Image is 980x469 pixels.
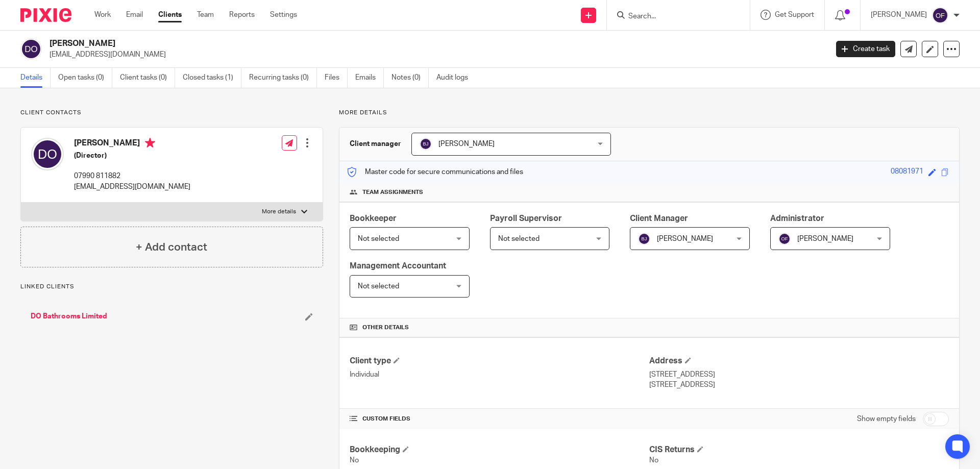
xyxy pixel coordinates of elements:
[350,214,397,223] span: Bookkeeper
[871,10,927,20] p: [PERSON_NAME]
[649,380,949,390] p: [STREET_ADDRESS]
[350,445,649,455] h4: Bookkeeping
[74,182,190,192] p: [EMAIL_ADDRESS][DOMAIN_NAME]
[350,369,649,380] p: Individual
[358,283,399,290] span: Not selected
[350,262,446,270] span: Management Accountant
[270,10,297,20] a: Settings
[197,10,214,20] a: Team
[649,356,949,366] h4: Address
[836,41,895,57] a: Create task
[350,457,359,464] span: No
[58,68,112,88] a: Open tasks (0)
[358,235,399,242] span: Not selected
[136,239,207,255] h4: + Add contact
[145,138,155,148] i: Primary
[74,151,190,161] h5: (Director)
[20,283,323,291] p: Linked clients
[74,138,190,151] h4: [PERSON_NAME]
[350,139,401,149] h3: Client manager
[438,140,495,147] span: [PERSON_NAME]
[350,415,649,423] h4: CUSTOM FIELDS
[362,188,423,196] span: Team assignments
[126,10,143,20] a: Email
[74,171,190,181] p: 07990 811882
[20,68,51,88] a: Details
[932,7,948,23] img: svg%3E
[649,457,658,464] span: No
[420,138,432,150] img: svg%3E
[339,109,960,117] p: More details
[120,68,175,88] a: Client tasks (0)
[649,369,949,380] p: [STREET_ADDRESS]
[20,38,42,60] img: svg%3E
[630,214,688,223] span: Client Manager
[50,38,667,49] h2: [PERSON_NAME]
[249,68,317,88] a: Recurring tasks (0)
[325,68,348,88] a: Files
[627,12,719,21] input: Search
[355,68,384,88] a: Emails
[649,445,949,455] h4: CIS Returns
[50,50,821,60] p: [EMAIL_ADDRESS][DOMAIN_NAME]
[158,10,182,20] a: Clients
[362,324,409,332] span: Other details
[262,208,296,216] p: More details
[891,166,923,178] div: 08081971
[391,68,429,88] a: Notes (0)
[857,414,916,424] label: Show empty fields
[657,235,713,242] span: [PERSON_NAME]
[183,68,241,88] a: Closed tasks (1)
[778,233,791,245] img: svg%3E
[347,167,523,177] p: Master code for secure communications and files
[770,214,824,223] span: Administrator
[20,109,323,117] p: Client contacts
[797,235,853,242] span: [PERSON_NAME]
[775,11,814,18] span: Get Support
[94,10,111,20] a: Work
[490,214,562,223] span: Payroll Supervisor
[498,235,540,242] span: Not selected
[20,8,71,22] img: Pixie
[229,10,255,20] a: Reports
[31,311,107,322] a: DO Bathrooms Limited
[350,356,649,366] h4: Client type
[638,233,650,245] img: svg%3E
[31,138,64,170] img: svg%3E
[436,68,476,88] a: Audit logs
